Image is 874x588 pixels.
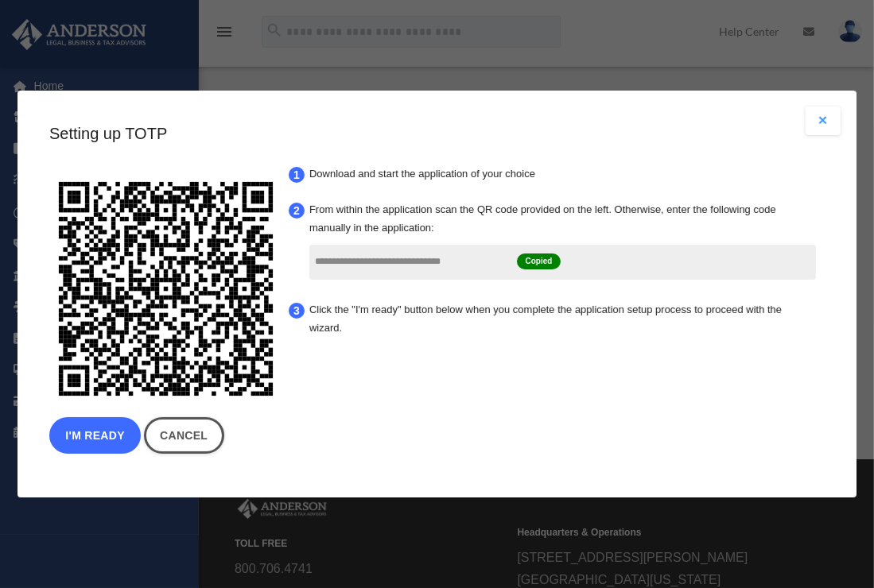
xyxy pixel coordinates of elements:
[305,161,821,188] li: Download and start the application of your choice
[144,417,224,454] a: Cancel
[806,106,841,135] button: Close modal
[305,196,821,288] li: From within the application scan the QR code provided on the left. Otherwise, enter the following...
[517,254,561,270] span: Copied
[49,172,282,405] img: svg+xml;base64,PHN2ZyB4bWxucz0iaHR0cDovL3d3dy53My5vcmcvMjAwMC9zdmciIHhtbG5zOnhsaW5rPSJodHRwOi8vd3...
[49,122,825,145] h3: Setting up TOTP
[305,296,821,342] li: Click the "I'm ready" button below when you complete the application setup process to proceed wit...
[49,417,141,454] button: I'm Ready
